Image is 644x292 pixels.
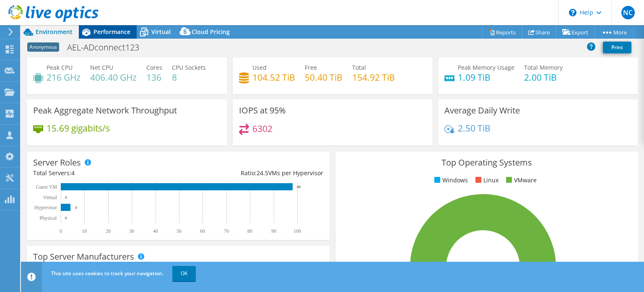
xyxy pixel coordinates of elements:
text: Virtual [43,195,57,200]
a: Export [556,26,595,39]
span: Peak CPU [47,63,73,71]
text: 98 [297,185,301,189]
text: 50 [177,228,182,234]
a: Reports [482,26,522,39]
span: Used [252,63,267,71]
h4: 50.40 TiB [305,73,343,82]
li: Linux [473,176,499,185]
h4: 406.40 GHz [90,73,137,82]
text: 20 [106,228,111,234]
span: Peak Memory Usage [458,63,514,71]
h1: AEL-ADconnect123 [63,43,152,52]
a: OK [172,266,196,281]
text: Hypervisor [34,205,57,210]
span: Environment [36,28,73,36]
h4: 104.52 TiB [252,73,295,82]
text: 0 [65,195,67,200]
h3: Average Daily Write [444,106,520,115]
span: Virtual [151,28,171,36]
h4: 15.69 gigabits/s [47,124,110,133]
div: Ratio: VMs per Hypervisor [178,168,323,178]
h4: 216 GHz [47,73,80,82]
text: 0 [65,216,67,220]
h4: 154.92 TiB [352,73,395,82]
text: 4 [75,205,77,210]
svg: \n [569,9,576,16]
h4: 136 [146,73,162,82]
span: Net CPU [90,63,113,71]
text: 90 [271,228,276,234]
a: Print [603,42,631,53]
text: 60 [200,228,205,234]
h3: Peak Aggregate Network Throughput [33,106,177,115]
span: 24.5 [257,169,268,177]
text: Guest VM [36,184,57,190]
h4: 1.09 TiB [458,73,514,82]
span: Cores [146,63,162,71]
text: 10 [82,228,87,234]
h3: IOPS at 95% [239,106,286,115]
h4: 8 [172,73,206,82]
h4: 2.50 TiB [458,124,491,133]
span: Total Memory [524,63,563,71]
text: 70 [224,228,229,234]
text: 100 [293,228,301,234]
span: Performance [93,28,130,36]
span: 4 [71,169,75,177]
div: Total Servers: [33,168,178,178]
h3: Top Server Manufacturers [33,252,134,261]
text: Physical [39,215,57,221]
text: 0 [60,228,62,234]
li: Windows [432,176,468,185]
a: Share [522,26,556,39]
li: VMware [504,176,537,185]
text: 40 [153,228,158,234]
span: Anonymous [27,42,59,52]
text: 30 [129,228,134,234]
text: 80 [247,228,252,234]
h3: Server Roles [33,158,81,167]
h4: 6302 [252,124,273,133]
span: NC [621,6,635,19]
span: Free [305,63,317,71]
span: This site uses cookies to track your navigation. [51,270,164,277]
span: CPU Sockets [172,63,206,71]
span: Total [352,63,366,71]
span: Cloud Pricing [192,28,230,36]
h4: 2.00 TiB [524,73,563,82]
h3: Top Operating Systems [342,158,632,167]
a: More [595,26,634,39]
